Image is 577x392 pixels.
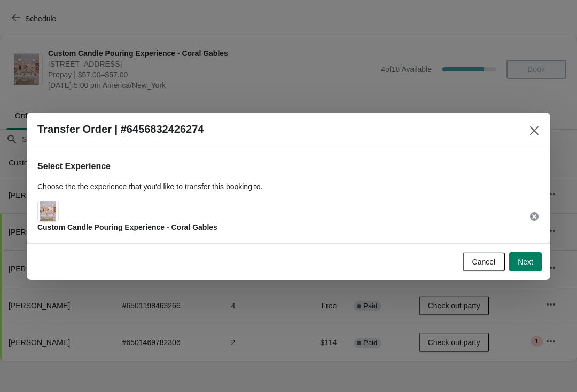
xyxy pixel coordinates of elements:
button: Cancel [463,252,505,271]
span: Next [518,258,533,266]
span: Custom Candle Pouring Experience - Coral Gables [37,223,217,231]
button: Next [509,252,542,271]
img: Main Experience Image [40,201,57,221]
h2: Select Experience [37,160,540,173]
span: Cancel [472,258,496,266]
p: Choose the the experience that you'd like to transfer this booking to. [37,181,540,192]
h2: Transfer Order | #6456832426274 [37,123,204,135]
button: Close [525,121,544,140]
